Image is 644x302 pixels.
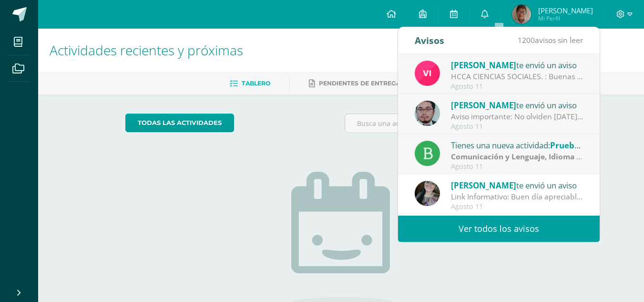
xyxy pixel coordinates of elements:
[538,6,593,15] span: [PERSON_NAME]
[451,151,583,162] div: | Prueba de Logro
[398,216,600,242] a: Ver todos los avisos
[451,83,583,91] div: Agosto 11
[451,191,583,202] div: Link Informativo: Buen día apreciables estudiantes, es un gusto dirigirme a ustedes en este inici...
[451,180,516,191] span: [PERSON_NAME]
[345,114,556,133] input: Busca una actividad próxima aquí...
[451,139,583,151] div: Tienes una nueva actividad:
[451,163,583,171] div: Agosto 11
[415,61,440,86] img: bd6d0aa147d20350c4821b7c643124fa.png
[518,35,583,45] span: avisos sin leer
[451,59,583,71] div: te envió un aviso
[415,27,444,53] div: Avisos
[230,76,270,91] a: Tablero
[415,181,440,206] img: 8322e32a4062cfa8b237c59eedf4f548.png
[242,80,270,87] span: Tablero
[451,203,583,211] div: Agosto 11
[415,101,440,126] img: 5fac68162d5e1b6fbd390a6ac50e103d.png
[451,100,516,111] span: [PERSON_NAME]
[451,151,605,162] strong: Comunicación y Lenguaje, Idioma Español
[538,14,593,22] span: Mi Perfil
[451,123,583,131] div: Agosto 11
[518,35,535,45] span: 1200
[319,80,400,87] span: Pendientes de entrega
[451,99,583,111] div: te envió un aviso
[550,140,613,151] span: Prueba de logro
[451,179,583,191] div: te envió un aviso
[512,5,531,24] img: 64dcc7b25693806399db2fba3b98ee94.png
[309,76,400,91] a: Pendientes de entrega
[451,71,583,82] div: HCCA CIENCIAS SOCIALES. : Buenas tardes a todos, un gusto saludarles. Por este medio envió la HCC...
[50,41,243,59] span: Actividades recientes y próximas
[451,111,583,122] div: Aviso importante: No olviden mañana lo de la rifa y los vauchers de los depositos (dinero no, ese...
[451,60,516,71] span: [PERSON_NAME]
[125,114,234,132] a: todas las Actividades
